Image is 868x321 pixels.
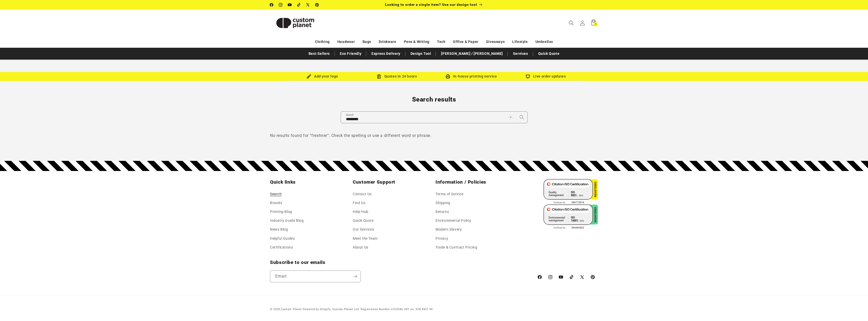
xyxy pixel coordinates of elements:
[510,49,531,58] a: Services
[595,22,596,27] span: 1
[439,49,505,58] a: [PERSON_NAME] / [PERSON_NAME]
[353,225,374,234] a: Our Services
[379,37,396,46] a: Drinkware
[404,37,429,46] a: Pens & Writing
[526,74,530,79] img: Order updates
[306,49,332,58] a: Best Sellers
[270,243,293,252] a: Certifications
[512,37,528,46] a: Lifestyle
[535,37,553,46] a: Umbrellas
[353,207,368,216] a: Help Hub
[270,199,282,207] a: Brands
[281,308,302,311] a: Custom Planet
[270,308,302,311] small: © 2025,
[268,10,322,36] a: Custom Planet
[436,179,515,185] h2: Information / Policies
[315,37,330,46] a: Clothing
[337,49,364,58] a: Eco Friendly
[436,191,464,199] a: Terms of Service
[307,74,311,79] img: Brush Icon
[536,49,562,58] a: Quick Quote
[505,112,516,123] button: Clear search term
[508,73,583,80] div: Live order updates
[353,243,368,252] a: About Us
[270,216,304,225] a: Industry Guide Blog
[270,191,282,199] a: Search
[436,243,477,252] a: Trade & Contract Pricing
[270,179,350,185] h2: Quick links
[436,216,471,225] a: Environmental Policy
[353,216,374,225] a: Quick Quote
[453,37,478,46] a: Office & Paper
[436,199,450,207] a: Shipping
[353,179,432,185] h2: Customer Support
[270,234,295,243] a: Helpful Guides
[385,3,477,7] span: Looking to order a single item? Use our design tool
[446,74,450,79] img: In-house printing
[363,37,371,46] a: Bags
[436,207,449,216] a: Returns
[566,17,577,29] summary: Search
[285,73,360,80] div: Add your logo
[486,37,505,46] a: Giveaways
[360,73,434,80] div: Quotes in 24 hours
[270,207,292,216] a: Printing Blog
[436,225,462,234] a: Modern Slavery
[303,308,433,311] small: - Custom Planet Ltd. Registration Number 6722046 VAT no. 928 4537 94
[270,12,320,34] img: Custom Planet
[337,37,355,46] a: Headwear
[436,234,448,243] a: Privacy
[434,73,508,80] div: In-house printing service
[369,49,403,58] a: Express Delivery
[408,49,434,58] a: Design Tool
[544,179,598,204] img: ISO 9001 Certified
[377,74,381,79] img: Order Updates Icon
[303,308,331,311] a: Powered by Shopify
[353,199,365,207] a: Find Us
[544,204,598,230] img: ISO 14001 Certified
[353,191,372,199] a: Contact Us
[270,225,288,234] a: News Blog
[516,112,527,123] button: Search
[270,132,598,139] p: No results found for “freshner”. Check the spelling or use a different word or phrase.
[270,259,532,265] h2: Subscribe to our emails
[270,95,598,104] h1: Search results
[437,37,445,46] a: Tech
[353,234,378,243] a: Meet the Team
[349,270,361,282] button: Subscribe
